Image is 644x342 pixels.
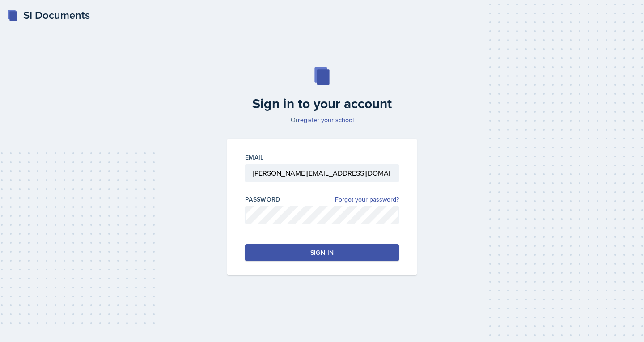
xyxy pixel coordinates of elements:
input: Email [245,164,399,182]
a: SI Documents [7,7,90,23]
a: register your school [298,115,354,124]
label: Email [245,153,264,162]
label: Password [245,195,280,204]
p: Or [222,115,422,124]
div: Sign in [310,248,334,257]
a: Forgot your password? [335,195,399,204]
button: Sign in [245,244,399,261]
h2: Sign in to your account [222,96,422,112]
